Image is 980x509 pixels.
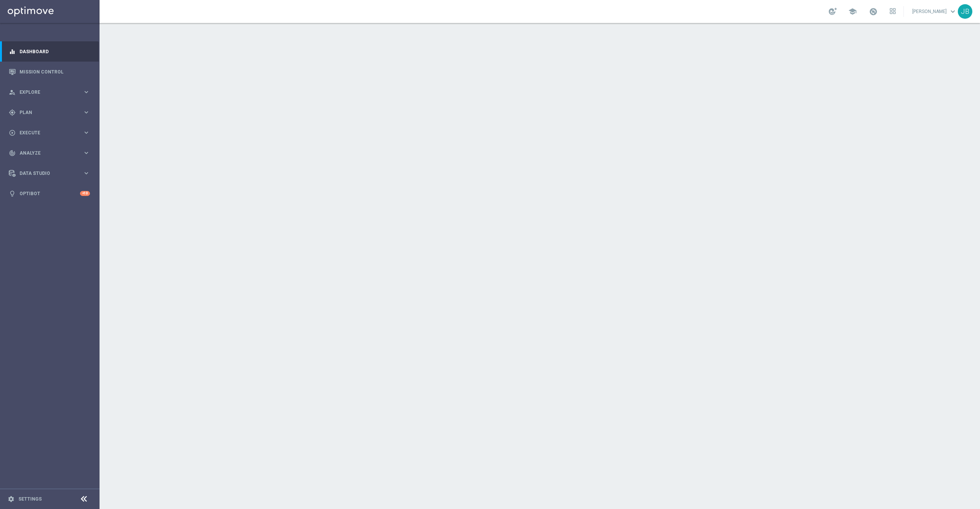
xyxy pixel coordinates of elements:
button: lightbulb Optibot +10 [8,191,90,197]
span: Explore [20,90,83,95]
span: Execute [20,131,83,135]
button: play_circle_outline Execute keyboard_arrow_right [8,130,90,136]
i: track_changes [9,150,16,157]
i: keyboard_arrow_right [83,149,90,157]
a: Mission Control [20,62,90,82]
span: Analyze [20,151,83,155]
button: person_search Explore keyboard_arrow_right [8,89,90,95]
i: keyboard_arrow_right [83,109,90,116]
a: Optibot [20,183,80,204]
i: keyboard_arrow_right [83,170,90,177]
div: Optibot [9,183,90,204]
span: Plan [20,110,83,115]
i: gps_fixed [9,109,16,116]
div: Execute [9,129,83,136]
span: Data Studio [20,171,83,176]
button: track_changes Analyze keyboard_arrow_right [8,150,90,156]
i: keyboard_arrow_right [83,88,90,96]
div: JB [958,4,972,19]
div: Data Studio [9,170,83,177]
button: Data Studio keyboard_arrow_right [8,170,90,176]
i: play_circle_outline [9,129,16,136]
div: +10 [80,191,90,196]
i: equalizer [9,48,16,55]
i: keyboard_arrow_right [83,129,90,136]
div: Analyze [9,150,83,157]
i: lightbulb [9,190,16,197]
button: Mission Control [8,69,90,75]
a: Settings [18,497,42,501]
div: Plan [9,109,83,116]
a: [PERSON_NAME]keyboard_arrow_down [911,6,958,17]
span: keyboard_arrow_down [949,7,957,16]
a: Dashboard [20,41,90,62]
div: Dashboard [9,41,90,62]
div: Mission Control [9,62,90,82]
span: school [848,7,857,16]
div: Explore [9,89,83,96]
button: equalizer Dashboard [8,49,90,55]
i: person_search [9,89,16,96]
button: gps_fixed Plan keyboard_arrow_right [8,109,90,116]
i: settings [8,496,15,502]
